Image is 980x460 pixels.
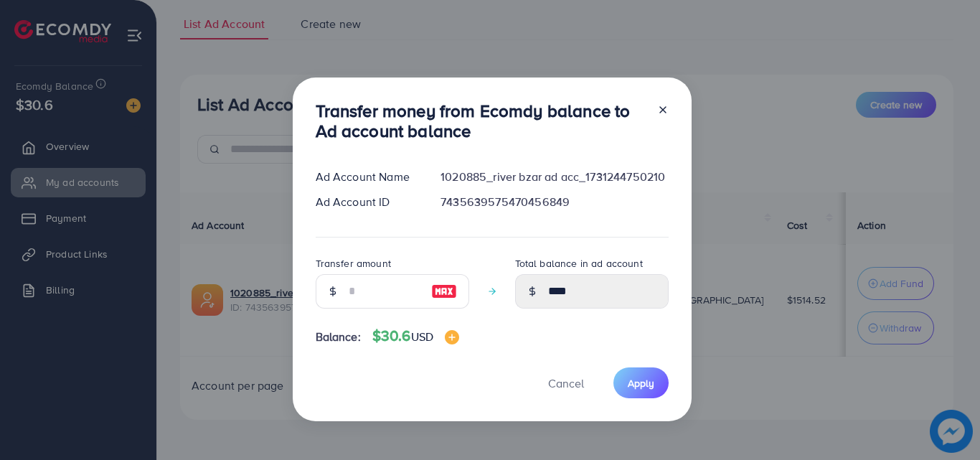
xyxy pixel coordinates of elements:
[515,256,643,271] label: Total balance in ad account
[304,169,430,185] div: Ad Account Name
[411,329,433,344] span: USD
[304,194,430,210] div: Ad Account ID
[316,100,646,142] h3: Transfer money from Ecomdy balance to Ad account balance
[316,256,391,271] label: Transfer amount
[429,169,679,185] div: 1020885_river bzar ad acc_1731244750210
[530,367,602,398] button: Cancel
[628,376,654,390] span: Apply
[613,367,669,398] button: Apply
[316,329,361,345] span: Balance:
[429,194,679,210] div: 7435639575470456849
[445,330,459,344] img: image
[548,375,584,391] span: Cancel
[372,327,459,345] h4: $30.6
[431,283,457,300] img: image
